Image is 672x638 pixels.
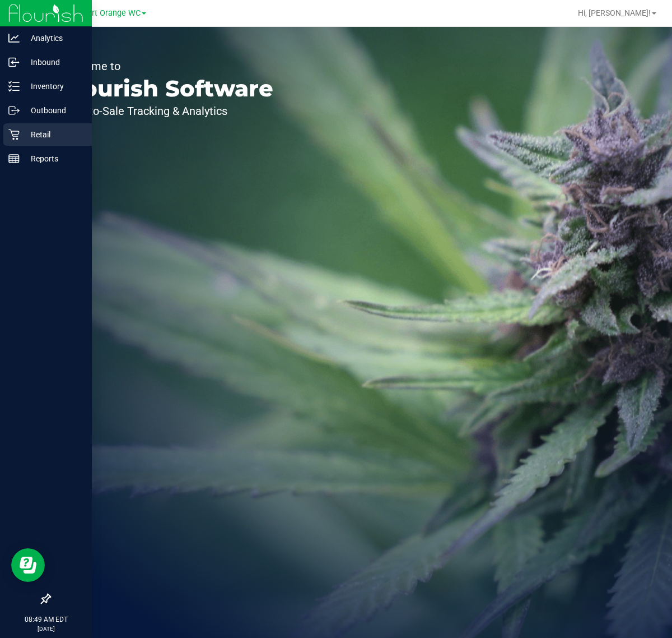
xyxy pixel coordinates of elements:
p: Seed-to-Sale Tracking & Analytics [60,105,273,117]
p: [DATE] [5,625,87,633]
inline-svg: Analytics [8,33,20,44]
p: Welcome to [60,61,273,72]
inline-svg: Reports [8,153,20,164]
p: 08:49 AM EDT [5,614,87,625]
iframe: Resource center [11,548,45,582]
inline-svg: Inventory [8,81,20,92]
p: Retail [20,128,87,141]
p: Analytics [20,31,87,45]
span: Port Orange WC [82,8,141,18]
p: Outbound [20,104,87,117]
p: Inbound [20,56,87,69]
inline-svg: Retail [8,129,20,140]
p: Inventory [20,80,87,93]
inline-svg: Outbound [8,105,20,116]
p: Reports [20,152,87,165]
p: Flourish Software [60,77,273,100]
span: Hi, [PERSON_NAME]! [578,8,651,17]
inline-svg: Inbound [8,57,20,68]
